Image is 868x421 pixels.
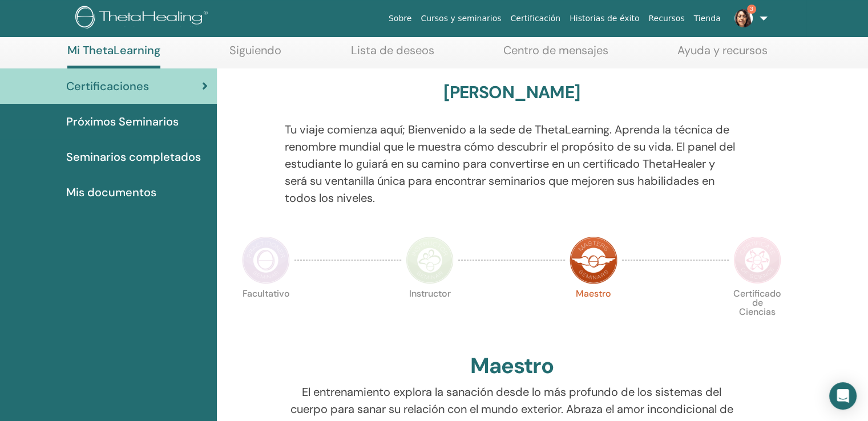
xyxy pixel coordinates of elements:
[565,8,644,29] a: Historias de éxito
[229,43,281,58] font: Siguiendo
[243,288,290,299] font: Facultativo
[421,14,501,23] font: Cursos y seminarios
[351,43,434,66] a: Lista de deseos
[506,8,565,29] a: Certificación
[384,8,416,29] a: Sobre
[733,236,781,284] img: Certificado de Ciencias
[470,351,554,380] font: Maestro
[510,14,560,23] font: Certificación
[750,5,753,13] font: 3
[644,8,689,29] a: Recursos
[229,43,281,66] a: Siguiendo
[66,149,201,164] font: Seminarios completados
[242,236,290,284] img: Facultativo
[66,114,179,129] font: Próximos Seminarios
[351,43,434,58] font: Lista de deseos
[694,14,721,23] font: Tienda
[503,43,608,66] a: Centro de mensajes
[409,288,451,299] font: Instructor
[67,43,160,58] font: Mi ThetaLearning
[570,14,639,23] font: Historias de éxito
[389,14,411,23] font: Sobre
[443,81,580,103] font: [PERSON_NAME]
[648,14,684,23] font: Recursos
[829,382,857,410] div: Open Intercom Messenger
[576,288,611,299] font: Maestro
[406,236,454,284] img: Instructor
[75,6,212,31] img: logo.png
[734,9,753,27] img: default.jpg
[66,79,149,94] font: Certificaciones
[416,8,506,29] a: Cursos y seminarios
[66,185,156,200] font: Mis documentos
[677,43,768,58] font: Ayuda y recursos
[689,8,725,29] a: Tienda
[570,236,617,284] img: Maestro
[503,43,608,58] font: Centro de mensajes
[733,288,781,318] font: Certificado de Ciencias
[67,43,160,68] a: Mi ThetaLearning
[285,122,735,205] font: Tu viaje comienza aquí; Bienvenido a la sede de ThetaLearning. Aprenda la técnica de renombre mun...
[677,43,768,66] a: Ayuda y recursos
